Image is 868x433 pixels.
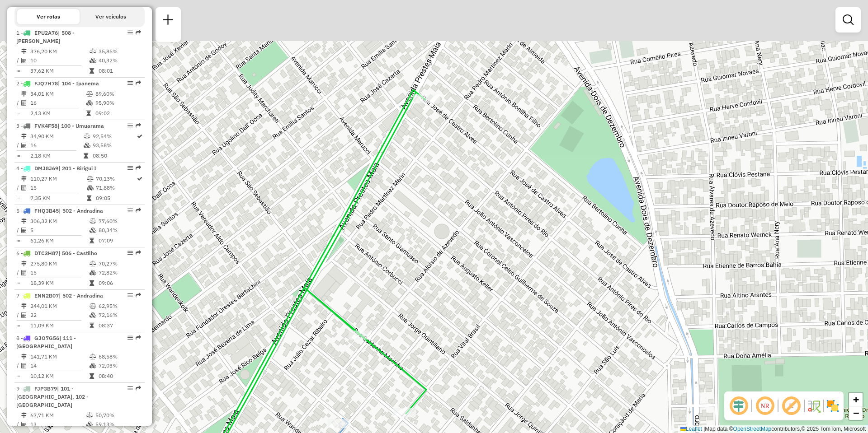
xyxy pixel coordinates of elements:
[95,420,141,429] td: 59,13%
[21,354,27,359] i: Distância Total
[159,11,177,31] a: Nova sessão e pesquisa
[30,174,86,183] td: 110,27 KM
[780,395,802,417] span: Exibir rótulo
[86,413,93,418] i: % de utilização do peso
[21,58,27,63] i: Total de Atividades
[127,165,133,171] em: Opções
[680,426,702,432] a: Leaflet
[21,261,27,266] i: Distância Total
[84,134,90,139] i: % de utilização do peso
[16,420,21,429] td: /
[84,153,88,158] i: Tempo total em rota
[16,80,99,87] span: 2 -
[30,98,86,107] td: 16
[95,89,141,98] td: 89,60%
[30,151,83,160] td: 2,18 KM
[16,361,21,370] td: /
[90,238,94,243] i: Tempo total em rota
[137,134,142,139] i: Rota otimizada
[16,236,21,245] td: =
[30,268,89,277] td: 15
[58,165,96,172] span: | 201 - Birigui I
[86,91,93,97] i: % de utilização do peso
[21,91,27,97] i: Distância Total
[92,132,136,141] td: 92,54%
[16,207,103,214] span: 5 -
[21,219,27,224] i: Distância Total
[58,250,97,256] span: | 506 - Castilho
[30,420,86,429] td: 13
[21,312,27,318] i: Total de Atividades
[98,321,141,330] td: 08:37
[58,80,99,87] span: | 104 - Ipanema
[86,422,93,427] i: % de utilização da cubagem
[16,292,103,299] span: 7 -
[30,183,86,192] td: 15
[84,143,90,148] i: % de utilização da cubagem
[136,80,141,86] em: Rota exportada
[136,293,141,298] em: Rota exportada
[30,311,89,320] td: 22
[98,372,141,381] td: 08:40
[21,303,27,309] i: Distância Total
[30,194,86,203] td: 7,35 KM
[86,100,93,106] i: % de utilização da cubagem
[127,386,133,391] em: Opções
[21,134,27,139] i: Distância Total
[34,122,57,129] span: FVK4F58
[30,352,89,361] td: 141,71 KM
[16,141,21,150] td: /
[59,292,103,299] span: | 502 - Andradina
[92,141,136,150] td: 93,58%
[853,407,859,419] span: −
[30,141,83,150] td: 16
[30,411,86,420] td: 67,71 KM
[30,217,89,226] td: 306,32 KM
[34,250,58,256] span: DTC3H87
[16,66,21,75] td: =
[16,29,75,44] span: | 508 - [PERSON_NAME]
[21,413,27,418] i: Distância Total
[127,335,133,340] em: Opções
[98,268,141,277] td: 72,82%
[16,56,21,65] td: /
[98,236,141,245] td: 07:09
[30,302,89,311] td: 244,01 KM
[16,194,21,203] td: =
[136,208,141,213] em: Rota exportada
[98,56,141,65] td: 40,32%
[703,426,705,432] span: |
[16,311,21,320] td: /
[16,151,21,160] td: =
[21,228,27,233] i: Total de Atividades
[90,49,96,54] i: % de utilização do peso
[733,426,772,432] a: OpenStreetMap
[127,123,133,128] em: Opções
[136,335,141,340] em: Rota exportada
[98,259,141,268] td: 70,27%
[16,98,21,107] td: /
[92,151,136,160] td: 08:50
[30,89,86,98] td: 34,01 KM
[90,323,94,328] i: Tempo total em rota
[95,411,141,420] td: 50,70%
[127,30,133,35] em: Opções
[21,185,27,191] i: Total de Atividades
[90,303,96,309] i: % de utilização do peso
[136,30,141,35] em: Rota exportada
[87,196,91,201] i: Tempo total em rota
[98,311,141,320] td: 72,16%
[137,176,142,182] i: Rota otimizada
[34,385,57,392] span: FJP3B79
[16,335,76,349] span: | 111 - [GEOGRAPHIC_DATA]
[16,335,76,349] span: 8 -
[21,49,27,54] i: Distância Total
[16,385,89,408] span: 9 -
[16,268,21,277] td: /
[127,293,133,298] em: Opções
[21,363,27,368] i: Total de Atividades
[90,58,96,63] i: % de utilização da cubagem
[853,394,859,405] span: +
[90,354,96,359] i: % de utilização do peso
[87,185,94,191] i: % de utilização da cubagem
